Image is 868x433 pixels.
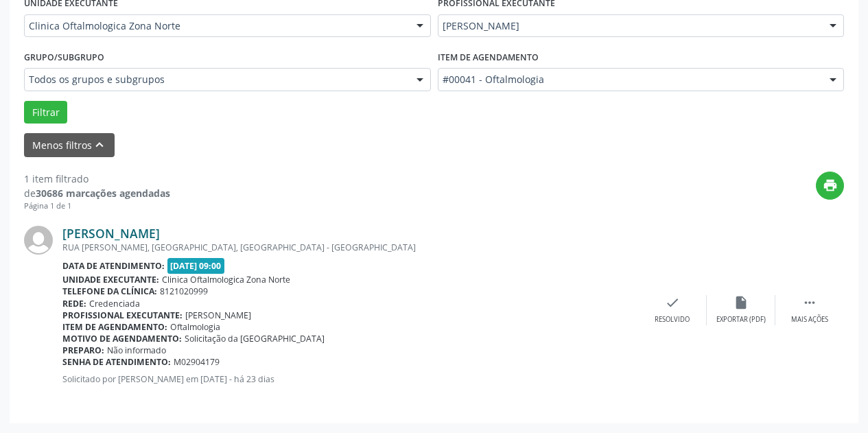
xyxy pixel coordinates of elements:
[716,315,766,325] div: Exportar (PDF)
[185,333,325,344] span: Solicitação da [GEOGRAPHIC_DATA]
[24,186,170,200] div: de
[107,344,166,356] span: Não informado
[167,258,225,274] span: [DATE] 09:00
[62,285,157,297] b: Telefone da clínica:
[24,47,104,68] label: Grupo/Subgrupo
[791,315,828,325] div: Mais ações
[62,242,638,253] div: RUA [PERSON_NAME], [GEOGRAPHIC_DATA], [GEOGRAPHIC_DATA] - [GEOGRAPHIC_DATA]
[92,137,107,152] i: keyboard_arrow_up
[62,298,86,309] b: Rede:
[62,344,104,356] b: Preparo:
[185,309,251,321] span: [PERSON_NAME]
[734,295,749,310] i: insert_drive_file
[24,133,115,157] button: Menos filtroskeyboard_arrow_up
[443,73,817,86] span: #00041 - Oftalmologia
[816,172,844,200] button: print
[160,285,208,297] span: 8121020999
[62,226,160,241] a: [PERSON_NAME]
[443,19,817,33] span: [PERSON_NAME]
[24,200,170,212] div: Página 1 de 1
[162,274,290,285] span: Clinica Oftalmologica Zona Norte
[438,47,539,68] label: Item de agendamento
[665,295,680,310] i: check
[823,178,838,193] i: print
[36,187,170,200] strong: 30686 marcações agendadas
[29,73,403,86] span: Todos os grupos e subgrupos
[655,315,690,325] div: Resolvido
[170,321,220,333] span: Oftalmologia
[62,274,159,285] b: Unidade executante:
[62,309,183,321] b: Profissional executante:
[62,373,638,385] p: Solicitado por [PERSON_NAME] em [DATE] - há 23 dias
[24,226,53,255] img: img
[89,298,140,309] span: Credenciada
[62,260,165,272] b: Data de atendimento:
[174,356,220,368] span: M02904179
[29,19,403,33] span: Clinica Oftalmologica Zona Norte
[24,172,170,186] div: 1 item filtrado
[62,356,171,368] b: Senha de atendimento:
[802,295,817,310] i: 
[24,101,67,124] button: Filtrar
[62,321,167,333] b: Item de agendamento:
[62,333,182,344] b: Motivo de agendamento:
